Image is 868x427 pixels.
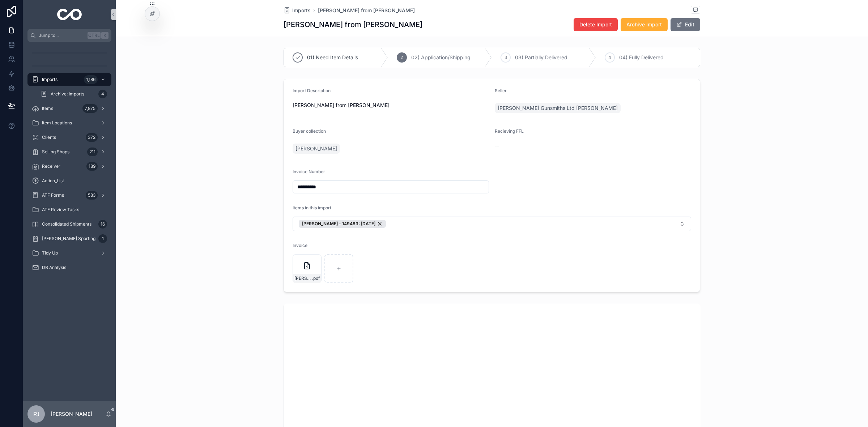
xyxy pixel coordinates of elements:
[495,103,621,113] a: [PERSON_NAME] Gunsmiths Ltd [PERSON_NAME]
[495,128,524,134] span: Recieving FFL
[27,29,111,42] button: Jump to...CtrlK
[36,87,111,101] a: Archive: Imports4
[51,410,92,418] p: [PERSON_NAME]
[42,265,66,270] span: DB Analysis
[619,54,664,61] span: 04) Fully Delivered
[515,54,567,61] span: 03) Partially Delivered
[86,191,98,200] div: 583
[498,104,618,112] span: [PERSON_NAME] Gunsmiths Ltd [PERSON_NAME]
[33,410,39,418] span: PJ
[293,144,340,154] a: [PERSON_NAME]
[608,55,611,60] span: 4
[293,102,489,109] span: [PERSON_NAME] from [PERSON_NAME]
[42,163,60,169] span: Receiver
[621,18,668,31] button: Archive Import
[495,142,499,149] span: --
[42,178,64,184] span: Action_List
[27,203,111,216] a: ATF Review Tasks
[27,232,111,245] a: [PERSON_NAME] Sporting1
[42,250,58,256] span: Tidy Up
[57,9,82,20] img: App logo
[102,33,108,38] span: K
[27,102,111,115] a: Items7,875
[51,91,84,97] span: Archive: Imports
[27,189,111,202] a: ATF Forms583
[284,7,311,14] a: Imports
[98,220,107,229] div: 16
[294,276,312,281] span: [PERSON_NAME]---[PERSON_NAME]
[42,134,56,140] span: Clients
[88,32,101,39] span: Ctrl
[318,7,415,14] a: [PERSON_NAME] from [PERSON_NAME]
[574,18,618,31] button: Delete Import
[671,18,700,31] button: Edit
[42,207,79,213] span: ATF Review Tasks
[579,21,612,28] span: Delete Import
[292,7,311,14] span: Imports
[411,54,471,61] span: 02) Application/Shipping
[302,221,375,227] span: [PERSON_NAME] - 149483: [DATE]
[295,145,337,152] span: [PERSON_NAME]
[293,128,326,134] span: Buyer collection
[400,55,403,60] span: 2
[27,160,111,173] a: Receiver189
[42,120,72,126] span: Item Locations
[42,221,92,227] span: Consolidated Shipments
[42,106,53,111] span: Items
[27,174,111,187] a: Action_List
[284,20,422,30] h1: [PERSON_NAME] from [PERSON_NAME]
[42,236,95,242] span: [PERSON_NAME] Sporting
[42,192,64,198] span: ATF Forms
[293,217,691,231] button: Select Button
[299,220,386,228] button: Unselect 15449
[87,148,98,156] div: 211
[505,55,507,60] span: 3
[42,77,58,82] span: Imports
[293,243,307,248] span: Invoice
[27,218,111,231] a: Consolidated Shipments16
[293,205,331,210] span: Items in this import
[293,88,331,93] span: Import Description
[27,116,111,129] a: Item Locations
[312,276,320,281] span: .pdf
[42,149,69,155] span: Selling Shops
[27,73,111,86] a: Imports1,186
[98,234,107,243] div: 1
[82,104,98,113] div: 7,875
[27,145,111,158] a: Selling Shops211
[86,133,98,142] div: 372
[27,247,111,260] a: Tidy Up
[495,88,507,93] span: Seller
[293,169,325,174] span: Invoice Number
[626,21,662,28] span: Archive Import
[39,33,85,38] span: Jump to...
[307,54,358,61] span: 01) Need Item Details
[27,131,111,144] a: Clients372
[84,75,98,84] div: 1,186
[23,42,116,283] div: scrollable content
[98,90,107,98] div: 4
[27,261,111,274] a: DB Analysis
[86,162,98,171] div: 189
